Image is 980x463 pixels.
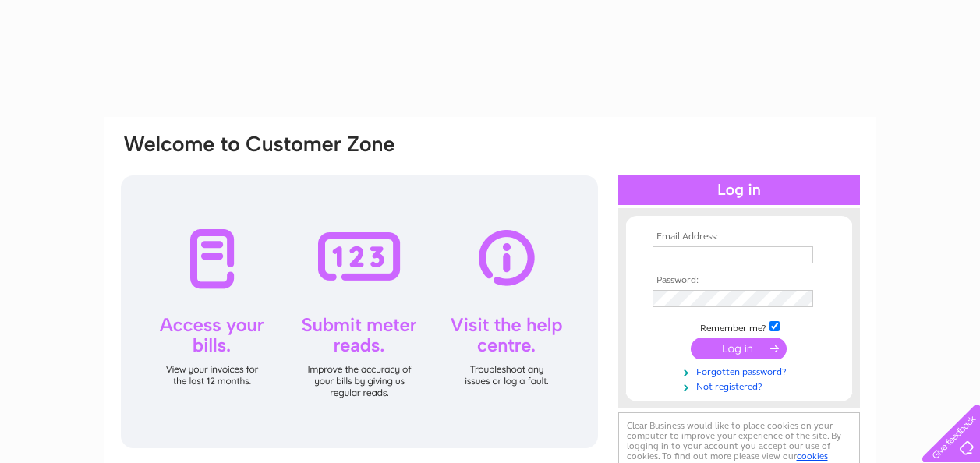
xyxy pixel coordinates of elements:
[649,319,830,334] td: Remember me?
[653,363,830,378] a: Forgotten password?
[649,231,830,242] th: Email Address:
[691,338,787,359] input: Submit
[653,378,830,393] a: Not registered?
[649,275,830,286] th: Password:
